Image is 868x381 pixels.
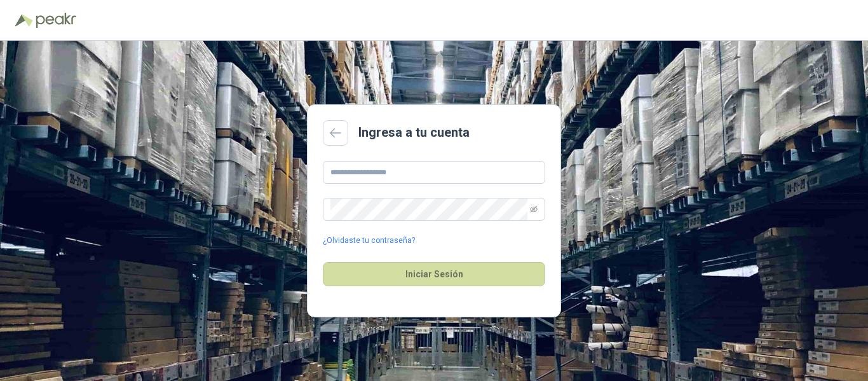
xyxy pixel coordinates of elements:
h2: Ingresa a tu cuenta [358,123,470,142]
img: Logo [15,14,33,27]
a: ¿Olvidaste tu contraseña? [323,235,415,247]
button: Iniciar Sesión [323,262,545,286]
span: eye-invisible [530,205,538,213]
img: Peakr [36,13,76,28]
